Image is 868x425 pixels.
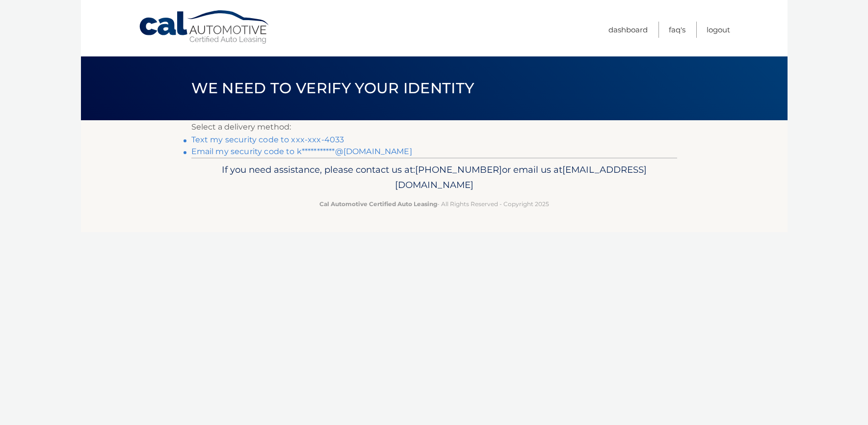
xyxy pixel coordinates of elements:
[191,120,677,134] p: Select a delivery method:
[669,22,685,38] a: FAQ's
[138,10,271,45] a: Cal Automotive
[198,199,671,209] p: - All Rights Reserved - Copyright 2025
[198,162,671,193] p: If you need assistance, please contact us at: or email us at
[415,164,502,175] span: [PHONE_NUMBER]
[707,22,730,38] a: Logout
[319,200,437,208] strong: Cal Automotive Certified Auto Leasing
[191,79,474,97] span: We need to verify your identity
[608,22,648,38] a: Dashboard
[191,135,344,144] a: Text my security code to xxx-xxx-4033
